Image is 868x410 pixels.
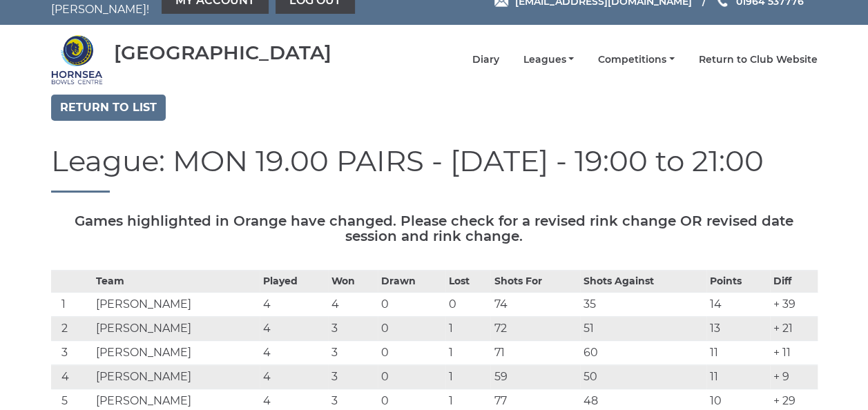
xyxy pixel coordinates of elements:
[445,271,490,293] th: Lost
[445,365,490,389] td: 1
[260,317,327,341] td: 4
[51,317,93,341] td: 2
[328,293,378,317] td: 4
[93,293,260,317] td: [PERSON_NAME]
[706,341,770,365] td: 11
[93,271,260,293] th: Team
[328,341,378,365] td: 3
[490,365,579,389] td: 59
[114,42,331,64] div: [GEOGRAPHIC_DATA]
[378,293,445,317] td: 0
[93,317,260,341] td: [PERSON_NAME]
[699,53,818,66] a: Return to Club Website
[706,365,770,389] td: 11
[260,271,327,293] th: Played
[490,293,579,317] td: 74
[598,53,675,66] a: Competitions
[260,341,327,365] td: 4
[490,341,579,365] td: 71
[378,271,445,293] th: Drawn
[260,365,327,389] td: 4
[93,341,260,365] td: [PERSON_NAME]
[770,317,818,341] td: + 21
[378,317,445,341] td: 0
[490,271,579,293] th: Shots For
[770,365,818,389] td: + 9
[51,293,93,317] td: 1
[770,271,818,293] th: Diff
[706,293,770,317] td: 14
[770,293,818,317] td: + 39
[51,213,818,244] h5: Games highlighted in Orange have changed. Please check for a revised rink change OR revised date ...
[378,341,445,365] td: 0
[378,365,445,389] td: 0
[445,317,490,341] td: 1
[51,341,93,365] td: 3
[706,317,770,341] td: 13
[580,365,706,389] td: 50
[51,365,93,389] td: 4
[580,317,706,341] td: 51
[490,317,579,341] td: 72
[51,95,166,121] a: Return to list
[770,341,818,365] td: + 11
[580,293,706,317] td: 35
[580,341,706,365] td: 60
[51,145,818,193] h1: League: MON 19.00 PAIRS - [DATE] - 19:00 to 21:00
[445,293,490,317] td: 0
[328,317,378,341] td: 3
[260,293,327,317] td: 4
[580,271,706,293] th: Shots Against
[523,53,574,66] a: Leagues
[328,271,378,293] th: Won
[93,365,260,389] td: [PERSON_NAME]
[51,34,103,86] img: Hornsea Bowls Centre
[472,53,499,66] a: Diary
[706,271,770,293] th: Points
[328,365,378,389] td: 3
[445,341,490,365] td: 1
